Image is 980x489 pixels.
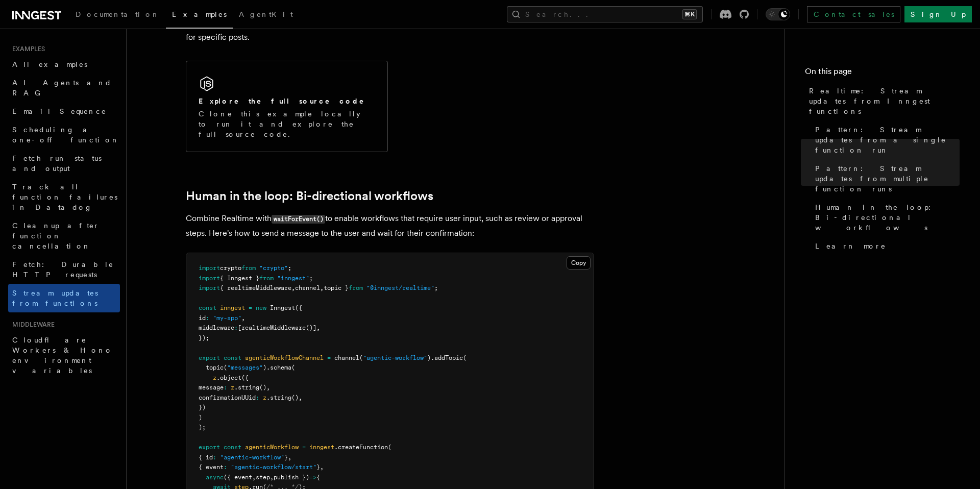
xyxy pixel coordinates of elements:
[245,354,324,361] span: agenticWorkflowChannel
[270,304,295,311] span: Inngest
[224,354,241,361] span: const
[213,454,216,461] span: :
[320,284,324,291] span: ,
[186,211,594,240] p: Combine Realtime with to enable workflows that require user input, such as review or approval ste...
[811,198,960,237] a: Human in the loop: Bi-directional workflows
[199,394,256,401] span: confirmationUUid
[199,334,209,341] span: });
[199,463,224,471] span: { event
[463,354,467,361] span: (
[199,384,224,391] span: message
[327,354,331,361] span: =
[166,3,233,29] a: Examples
[266,394,291,401] span: .string
[263,394,266,401] span: z
[76,10,160,18] span: Documentation
[199,324,234,331] span: middleware
[186,15,594,44] p: The will be used to stream updates for all posts, and the will be used to stream updates for spec...
[766,8,790,20] button: Toggle dark mode
[216,374,241,381] span: .object
[8,255,120,284] a: Fetch: Durable HTTP requests
[224,474,252,481] span: ({ event
[241,264,256,272] span: from
[12,79,112,97] span: AI Agents and RAG
[306,324,316,331] span: ()]
[199,424,206,431] span: );
[12,60,87,68] span: All examples
[309,275,313,282] span: ;
[388,444,391,451] span: (
[256,474,270,481] span: step
[809,86,960,116] span: Realtime: Stream updates from Inngest functions
[69,3,166,28] a: Documentation
[199,354,220,361] span: export
[266,364,291,371] span: .schema
[220,454,284,461] span: "agentic-workflow"
[274,474,309,481] span: publish })
[272,215,325,224] code: waitForEvent()
[309,474,316,481] span: =>
[309,444,334,451] span: inngest
[259,384,266,391] span: ()
[220,284,291,291] span: { realtimeMiddleware
[12,289,98,307] span: Stream updates from functions
[805,82,960,120] a: Realtime: Stream updates from Inngest functions
[434,284,438,291] span: ;
[12,260,114,279] span: Fetch: Durable HTTP requests
[8,74,120,102] a: AI Agents and RAG
[295,284,320,291] span: channel
[288,264,291,272] span: ;
[12,154,102,173] span: Fetch run status and output
[302,444,306,451] span: =
[231,384,234,391] span: z
[199,96,365,106] h2: Explore the full source code
[334,354,359,361] span: channel
[220,304,245,311] span: inngest
[199,304,216,311] span: const
[259,264,288,272] span: "crypto"
[8,321,55,329] span: Middleware
[199,264,220,272] span: import
[206,314,209,322] span: :
[12,183,117,211] span: Track all function failures in Datadog
[363,354,427,361] span: "agentic-workflow"
[224,384,227,391] span: :
[220,264,241,272] span: crypto
[199,314,206,322] span: id
[213,374,216,381] span: z
[320,463,324,471] span: ,
[567,256,591,270] button: Copy
[334,444,388,451] span: .createFunction
[234,384,259,391] span: .string
[277,275,309,282] span: "inngest"
[8,102,120,120] a: Email Sequence
[316,474,320,481] span: {
[805,65,960,82] h4: On this page
[291,284,295,291] span: ,
[213,314,241,322] span: "my-app"
[366,284,434,291] span: "@inngest/realtime"
[8,45,45,53] span: Examples
[199,404,206,411] span: })
[231,463,316,471] span: "agentic-workflow/start"
[233,3,299,28] a: AgentKit
[295,304,302,311] span: ({
[8,216,120,255] a: Cleanup after function cancellation
[199,275,220,282] span: import
[811,159,960,198] a: Pattern: Stream updates from multiple function runs
[431,354,463,361] span: .addTopic
[186,61,388,152] a: Explore the full source codeClone this example locally to run it and explore the full source code.
[206,364,224,371] span: topic
[234,324,238,331] span: :
[224,364,227,371] span: (
[682,9,697,19] kbd: ⌘K
[427,354,431,361] span: )
[241,374,249,381] span: ({
[238,324,241,331] span: [
[263,364,266,371] span: )
[224,444,241,451] span: const
[811,237,960,255] a: Learn more
[288,454,291,461] span: ,
[12,336,113,375] span: Cloudflare Workers & Hono environment variables
[199,414,202,421] span: )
